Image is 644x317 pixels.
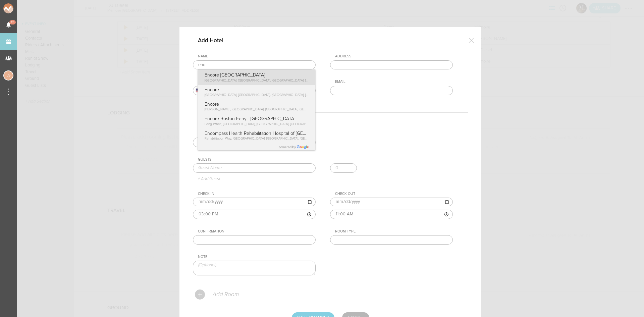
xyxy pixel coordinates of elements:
a: + Add Guest [193,176,220,180]
p: Add Room [212,291,239,298]
p: Encore [205,87,309,93]
div: Check Out [335,192,453,196]
input: Guest Name [193,163,316,173]
span: 15 [9,20,16,24]
span: [GEOGRAPHIC_DATA], [GEOGRAPHIC_DATA], [GEOGRAPHIC_DATA], [GEOGRAPHIC_DATA] [205,93,337,97]
p: Encore Boston Ferry - [GEOGRAPHIC_DATA] [205,116,309,121]
img: NOMAD [3,3,41,13]
input: (201) 555-0123 [193,86,316,95]
div: Name [198,54,316,59]
div: Confirmation [198,229,316,234]
div: United States: +1 [193,86,209,95]
span: Long Wharf, [GEOGRAPHIC_DATA], [GEOGRAPHIC_DATA], [GEOGRAPHIC_DATA] [205,122,322,126]
div: Email [335,80,453,84]
p: Encore [205,101,309,107]
span: [GEOGRAPHIC_DATA], [GEOGRAPHIC_DATA], [GEOGRAPHIC_DATA], [GEOGRAPHIC_DATA] [205,78,337,83]
input: 0 [330,163,357,173]
div: Room Type [335,229,453,234]
input: Select a Team (Required) [193,138,305,147]
p: + Add Guest [193,176,220,181]
p: Encompass Health Rehabilitation Hospital of [GEOGRAPHIC_DATA] [205,130,309,136]
p: Encore [GEOGRAPHIC_DATA] [205,72,309,78]
span: Rehabilitation Way, [GEOGRAPHIC_DATA], [GEOGRAPHIC_DATA], [GEOGRAPHIC_DATA] [205,137,332,141]
input: ––:–– –– [193,210,316,219]
a: Add Room [195,292,239,296]
div: Address [335,54,453,59]
div: Note [198,255,316,259]
input: ––:–– –– [330,210,453,219]
div: Check In [198,192,316,196]
div: Guests [198,157,468,162]
span: [PERSON_NAME], [GEOGRAPHIC_DATA], [GEOGRAPHIC_DATA], [GEOGRAPHIC_DATA] [205,107,331,111]
h4: Add Hotel [198,37,233,44]
div: Jessica Smith [3,70,13,81]
h4: [GEOGRAPHIC_DATA] [198,112,468,131]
